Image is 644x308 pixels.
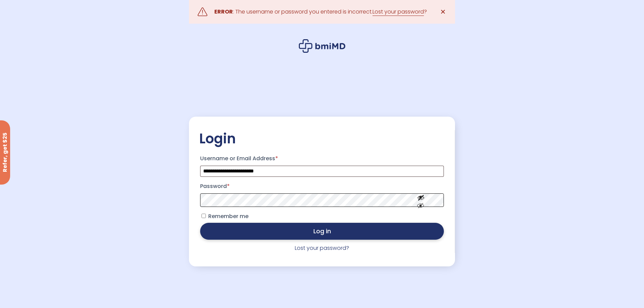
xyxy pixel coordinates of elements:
button: Log in [200,223,444,240]
label: Password [200,181,444,192]
a: Lost your password [373,8,424,16]
input: Remember me [201,214,206,218]
a: ✕ [436,5,450,19]
a: Lost your password? [295,244,349,252]
h2: Login [199,130,445,147]
span: Remember me [208,212,248,220]
button: Show password [402,188,440,212]
span: ✕ [440,7,446,17]
strong: ERROR [214,8,233,16]
div: : The username or password you entered is incorrect. ? [214,7,427,17]
label: Username or Email Address [200,153,444,164]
